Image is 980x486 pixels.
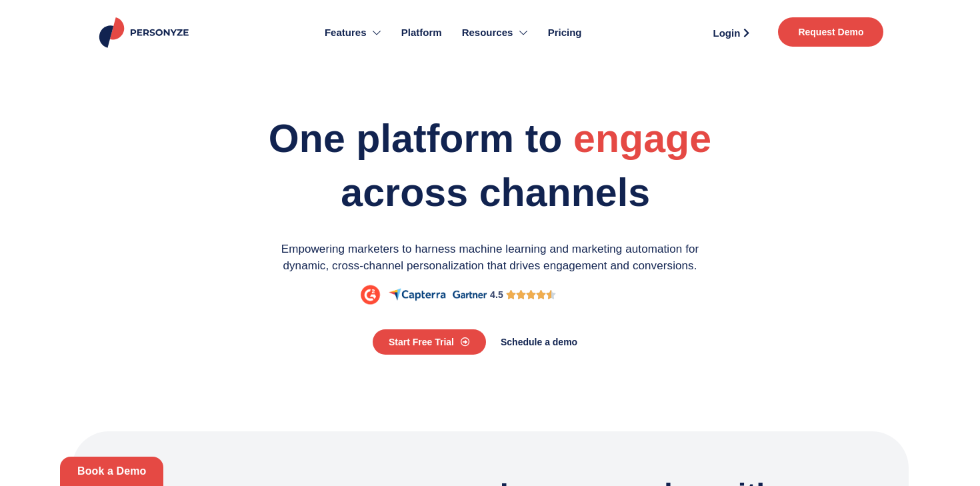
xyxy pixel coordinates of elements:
[536,287,546,303] i: 
[490,288,503,302] div: 4.5
[452,7,538,59] a: Resources
[315,7,391,59] a: Features
[778,17,883,47] a: Request Demo
[391,7,452,59] a: Platform
[97,17,195,48] img: Personyze logo
[501,337,577,347] span: Schedule a demo
[538,7,592,59] a: Pricing
[798,27,863,37] span: Request Demo
[713,28,741,38] span: Login
[516,287,526,303] i: 
[546,287,556,303] i: 
[341,171,650,215] span: across channels
[325,25,367,41] span: Features
[506,287,516,303] i: 
[526,287,536,303] i: 
[548,25,582,41] span: Pricing
[373,329,486,355] a: Start Free Trial
[269,117,563,161] span: One platform to
[697,23,765,43] a: Login
[462,25,513,41] span: Resources
[506,287,557,303] div: 4.5/5
[60,457,163,486] a: Book a Demo
[389,337,454,347] span: Start Free Trial
[401,25,442,41] span: Platform
[273,241,707,275] p: Empowering marketers to harness machine learning and marketing automation for dynamic, cross-chan...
